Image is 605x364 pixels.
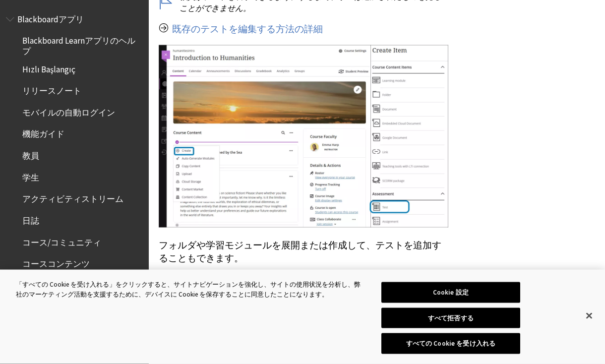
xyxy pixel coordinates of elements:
span: Blackboard Learnアプリのヘルプ [22,33,142,56]
span: アクティビティストリーム [22,191,123,204]
span: Blackboardアプリ [17,11,84,24]
button: すべて拒否する [381,308,521,329]
span: 学生 [22,169,39,182]
span: リリースノート [22,82,81,96]
span: コース/コミュニティ [22,234,101,247]
div: 「すべての Cookie を受け入れる」をクリックすると、サイトナビゲーションを強化し、サイトの使用状況を分析し、弊社のマーケティング活動を支援するために、デバイスに Cookie を保存するこ... [16,280,363,299]
span: 教員 [22,147,39,161]
button: 閉じる [578,305,600,327]
span: Hızlı Başlangıç [22,61,75,74]
span: コースコンテンツ [22,256,90,269]
span: 日誌 [22,212,39,226]
p: フォルダや学習モジュールを展開または作成して、テストを追加することもできます。 [159,239,448,265]
span: モバイルの自動ログイン [22,104,115,118]
a: 既存のテストを編集する方法の詳細 [172,23,323,35]
button: Cookie 設定 [381,282,521,303]
span: 機能ガイド [22,126,64,139]
button: すべての Cookie を受け入れる [381,333,521,354]
img: Course Content page, with the Test creation option highlighted [159,45,448,228]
